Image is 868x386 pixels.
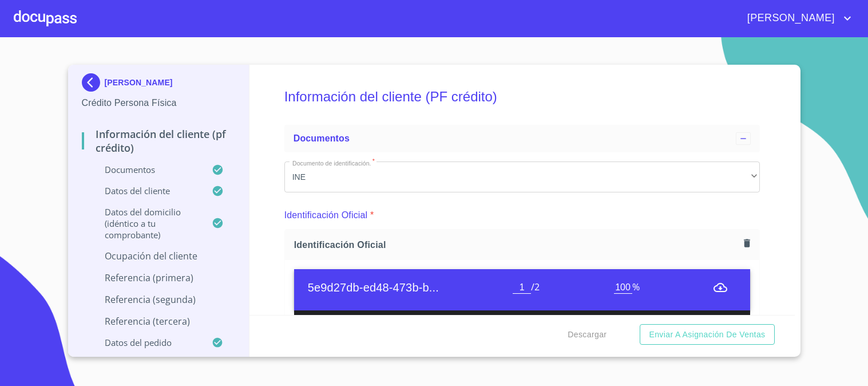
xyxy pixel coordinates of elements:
[82,164,212,175] p: Documentos
[308,278,513,297] h6: 5e9d27db-ed48-473b-b...
[739,9,854,27] button: account of current user
[284,208,368,222] p: Identificación Oficial
[82,293,236,306] p: Referencia (segunda)
[82,73,105,92] img: Docupass spot blue
[563,324,611,345] button: Descargar
[82,271,236,284] p: Referencia (primera)
[82,315,236,328] p: Referencia (tercera)
[284,162,760,192] div: INE
[714,281,727,294] button: menu
[568,328,607,342] span: Descargar
[294,239,739,251] span: Identificación Oficial
[82,127,236,155] p: Información del cliente (PF crédito)
[649,328,765,342] span: Enviar a Asignación de Ventas
[82,337,212,348] p: Datos del pedido
[294,133,350,143] span: Documentos
[739,9,841,27] span: [PERSON_NAME]
[82,96,236,110] p: Crédito Persona Física
[105,78,173,87] p: [PERSON_NAME]
[284,73,760,120] h5: Información del cliente (PF crédito)
[82,73,236,96] div: [PERSON_NAME]
[82,185,212,196] p: Datos del cliente
[82,206,212,241] p: Datos del domicilio (idéntico a tu comprobante)
[284,125,760,152] div: Documentos
[531,281,540,293] span: / 2
[632,281,640,293] span: %
[640,324,774,345] button: Enviar a Asignación de Ventas
[82,250,236,262] p: Ocupación del Cliente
